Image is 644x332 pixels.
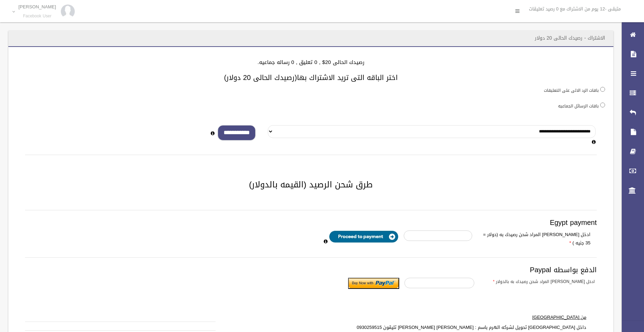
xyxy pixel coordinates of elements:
header: الاشتراك - رصيدك الحالى 20 دولار [526,31,613,45]
h3: الدفع بواسطه Paypal [25,266,597,274]
label: باقات الرد الالى على التعليقات [544,87,599,94]
h3: Egypt payment [25,219,597,226]
p: [PERSON_NAME] [18,4,56,9]
small: Facebook User [18,14,56,19]
img: 84628273_176159830277856_972693363922829312_n.jpg [61,5,75,18]
h2: طرق شحن الرصيد (القيمه بالدولار) [17,180,605,189]
h4: رصيدك الحالى 20$ , 0 تعليق , 0 رساله جماعيه. [17,59,605,65]
label: ادخل [PERSON_NAME] المراد شحن رصيدك به (دولار = 35 جنيه ) [477,230,596,247]
h3: اختر الباقه التى تريد الاشتراك بها(رصيدك الحالى 20 دولار) [17,74,605,81]
label: باقات الرسائل الجماعيه [558,102,599,110]
input: Submit [348,278,399,289]
label: ادخل [PERSON_NAME] المراد شحن رصيدك به بالدولار [480,278,600,285]
label: من [GEOGRAPHIC_DATA] [344,313,591,322]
